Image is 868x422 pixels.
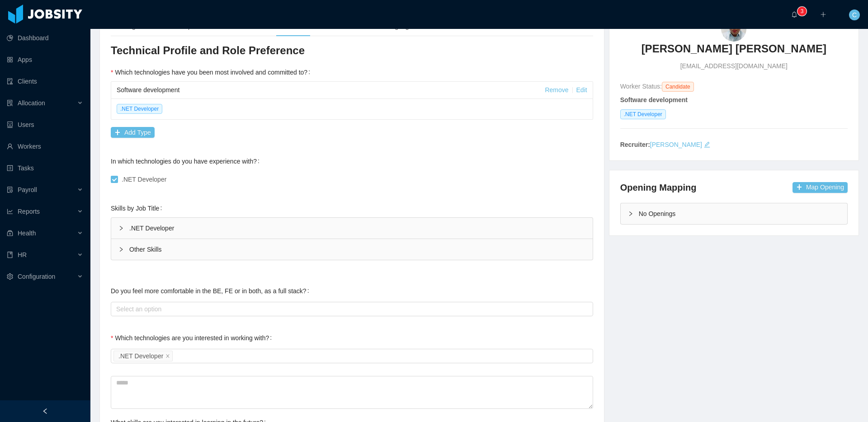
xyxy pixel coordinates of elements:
h3: [PERSON_NAME] [PERSON_NAME] [642,42,826,56]
i: icon: right [118,225,124,231]
span: [EMAIL_ADDRESS][DOMAIN_NAME] [680,61,788,71]
a: icon: appstoreApps [7,51,83,69]
label: Which technologies have you been most involved and committed to? [111,69,314,76]
strong: Recruiter: [620,141,650,148]
div: icon: rightNo Openings [621,203,847,224]
span: .NET Developer [118,176,170,183]
span: Configuration [18,273,55,280]
span: Reports [18,208,40,215]
span: HR [18,251,27,258]
a: Remove [545,86,568,94]
h4: Opening Mapping [620,181,697,194]
strong: Software development [620,96,688,103]
a: icon: userWorkers [7,137,83,155]
i: icon: medicine-box [7,230,13,236]
a: [PERSON_NAME] [PERSON_NAME] [642,42,826,61]
i: icon: bell [791,11,797,18]
span: Health [18,230,36,237]
i: icon: solution [7,100,13,106]
a: Edit [576,86,587,94]
sup: 3 [797,7,807,16]
a: icon: auditClients [7,72,83,90]
span: Payroll [18,186,37,193]
i: icon: line-chart [7,208,13,215]
i: icon: close [165,353,170,359]
i: icon: right [118,247,124,252]
div: .NET Developer [111,218,593,239]
a: icon: pie-chartDashboard [7,29,83,47]
label: Skills by Job Title [111,205,165,212]
div: Select an option [116,305,584,314]
span: Allocation [18,99,45,107]
p: 3 [801,7,804,16]
span: Worker Status: [620,83,662,90]
i: icon: edit [704,141,710,148]
h3: Technical Profile and Role Preference [111,43,593,58]
i: icon: book [7,252,13,258]
div: .NET Developer [118,351,163,361]
a: icon: profileTasks [7,159,83,177]
label: Which technologies are you interested in working with? [111,334,275,342]
button: icon: plusMap Opening [793,182,848,193]
span: Candidate [662,82,694,92]
span: .NET Developer [620,109,666,119]
label: Do you feel more comfortable in the BE, FE or in both, as a full stack? [111,287,313,295]
i: icon: setting [7,273,13,280]
label: In which technologies do you have experience with? [111,158,263,165]
input: Do you feel more comfortable in the BE, FE or in both, as a full stack? [113,304,118,314]
div: Other Skills [111,239,593,260]
li: .NET Developer [113,351,173,361]
span: .NET Developer [117,104,162,114]
a: [PERSON_NAME] [650,141,702,148]
a: icon: robotUsers [7,116,83,134]
div: Software development [117,82,545,98]
input: Which technologies are you interested in working with? [175,351,179,361]
span: C [852,9,857,20]
i: icon: right [628,211,633,216]
button: icon: plusAdd Type [111,127,155,138]
i: icon: plus [820,11,826,18]
i: icon: file-protect [7,187,13,193]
